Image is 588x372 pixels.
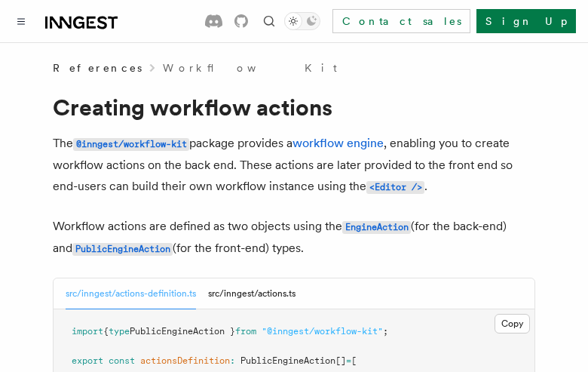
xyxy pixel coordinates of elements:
[72,355,103,366] span: export
[476,9,576,33] a: Sign Up
[342,221,411,234] code: EngineAction
[140,355,230,366] span: actionsDefinition
[53,216,535,260] p: Workflow actions are defined as two objects using the (for the back-end) and (for the front-end) ...
[235,326,256,337] span: from
[163,60,337,75] a: Workflow Kit
[346,355,351,366] span: =
[351,355,357,366] span: [
[383,326,388,337] span: ;
[72,243,173,256] code: PublicEngineAction
[284,12,320,30] button: Toggle dark mode
[12,12,30,30] button: Toggle navigation
[103,326,109,337] span: {
[109,355,135,366] span: const
[230,355,235,366] span: :
[53,94,535,121] h1: Creating workflow actions
[262,326,383,337] span: "@inngest/workflow-kit"
[260,12,278,30] button: Find something...
[130,326,235,337] span: PublicEngineAction }
[73,138,189,151] code: @inngest/workflow-kit
[332,9,470,33] a: Contact sales
[342,219,411,233] a: EngineAction
[109,326,130,337] span: type
[73,136,189,150] a: @inngest/workflow-kit
[292,136,384,150] a: workflow engine
[72,241,173,255] a: PublicEngineAction
[53,133,535,198] p: The package provides a , enabling you to create workflow actions on the back end. These actions a...
[208,278,296,309] button: src/inngest/actions.ts
[366,181,424,194] code: <Editor />
[66,278,196,309] button: src/inngest/actions-definition.ts
[495,314,530,334] button: Copy
[240,355,335,366] span: PublicEngineAction
[366,179,424,193] a: <Editor />
[72,326,103,337] span: import
[53,60,142,75] span: References
[335,355,346,366] span: []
